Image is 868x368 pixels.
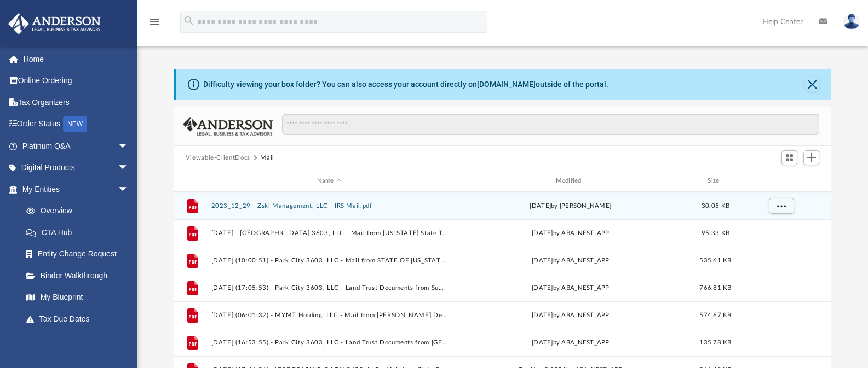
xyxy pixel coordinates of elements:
[8,70,145,92] a: Online Ordering
[211,284,447,291] button: [DATE] (17:05:53) - Park City 3603, LLC - Land Trust Documents from Summit County Auditor [PERSON...
[699,312,731,318] span: 574.67 KB
[699,258,731,264] span: 535.61 KB
[282,114,819,135] input: Search files and folders
[702,230,729,236] span: 95.33 KB
[8,157,145,179] a: Digital Productsarrow_drop_down
[742,176,819,186] div: id
[210,176,447,186] div: Name
[699,285,731,291] span: 766.81 KB
[768,198,794,214] button: More options
[15,200,145,222] a: Overview
[15,308,145,330] a: Tax Due Dates
[260,153,274,163] button: Mail
[179,176,206,186] div: id
[15,243,145,265] a: Entity Change Request
[15,221,145,243] a: CTA Hub
[452,283,689,293] div: [DATE] by ABA_NEST_APP
[211,230,447,237] button: [DATE] - [GEOGRAPHIC_DATA] 3603, LLC - Mail from [US_STATE] State Tax Commission.pdf
[452,229,689,238] div: [DATE] by ABA_NEST_APP
[5,13,104,34] img: Anderson Advisors Platinum Portal
[702,203,729,209] span: 30.05 KB
[148,21,161,28] a: menu
[211,339,447,346] button: [DATE] (16:53:55) - Park City 3603, LLC - Land Trust Documents from [GEOGRAPHIC_DATA]pdf
[452,201,689,211] div: [DATE] by [PERSON_NAME]
[699,340,731,346] span: 135.78 KB
[804,77,820,92] button: Close
[803,150,820,166] button: Add
[8,330,140,352] a: My Anderson Teamarrow_drop_down
[63,116,87,132] div: NEW
[452,338,689,348] div: [DATE] by ABA_NEST_APP
[15,287,140,308] a: My Blueprint
[203,79,608,90] div: Difficulty viewing your box folder? You can also access your account directly on outside of the p...
[211,202,447,209] button: 2023_12_29 - Zski Management, LLC - IRS Mail.pdf
[183,15,195,27] i: search
[8,135,145,157] a: Platinum Q&Aarrow_drop_down
[211,312,447,319] button: [DATE] (06:01:32) - MYMT Holding, LLC - Mail from [PERSON_NAME] Department Manager, Entity.pdf
[8,91,145,113] a: Tax Organizers
[781,150,798,166] button: Switch to Grid View
[211,257,447,264] button: [DATE] (10:00:51) - Park City 3603, LLC - Mail from STATE OF [US_STATE] [US_STATE] STATE TAX COMM...
[8,113,145,136] a: Order StatusNEW
[452,256,689,266] div: [DATE] by ABA_NEST_APP
[118,178,140,201] span: arrow_drop_down
[452,176,688,186] div: Modified
[118,157,140,179] span: arrow_drop_down
[118,135,140,157] span: arrow_drop_down
[118,330,140,352] span: arrow_drop_down
[148,15,161,28] i: menu
[8,178,145,200] a: My Entitiesarrow_drop_down
[15,265,145,287] a: Binder Walkthrough
[8,48,145,70] a: Home
[693,176,737,186] div: Size
[186,153,250,163] button: Viewable-ClientDocs
[452,311,689,320] div: [DATE] by ABA_NEST_APP
[477,80,536,89] a: [DOMAIN_NAME]
[843,14,860,30] img: User Pic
